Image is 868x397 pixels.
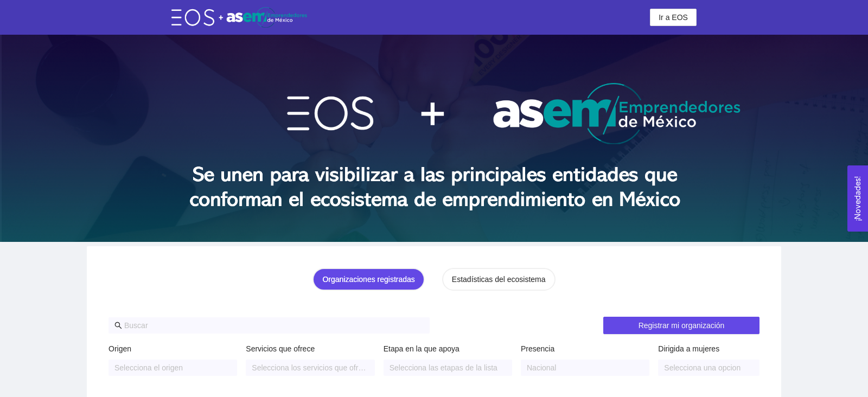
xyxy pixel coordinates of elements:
[171,7,307,27] img: eos-asem-logo.38b026ae.png
[124,319,424,331] input: Buscar
[639,319,725,331] span: Registrar mi organización
[650,9,697,26] button: Ir a EOS
[246,343,315,355] label: Servicios que ofrece
[658,343,719,355] label: Dirigida a mujeres
[847,165,868,232] button: Open Feedback Widget
[521,343,554,355] label: Presencia
[322,273,414,285] div: Organizaciones registradas
[659,11,688,23] span: Ir a EOS
[114,322,122,329] span: search
[452,273,546,285] div: Estadísticas del ecosistema
[108,343,131,355] label: Origen
[384,343,459,355] label: Etapa en la que apoya
[603,317,759,334] button: Registrar mi organización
